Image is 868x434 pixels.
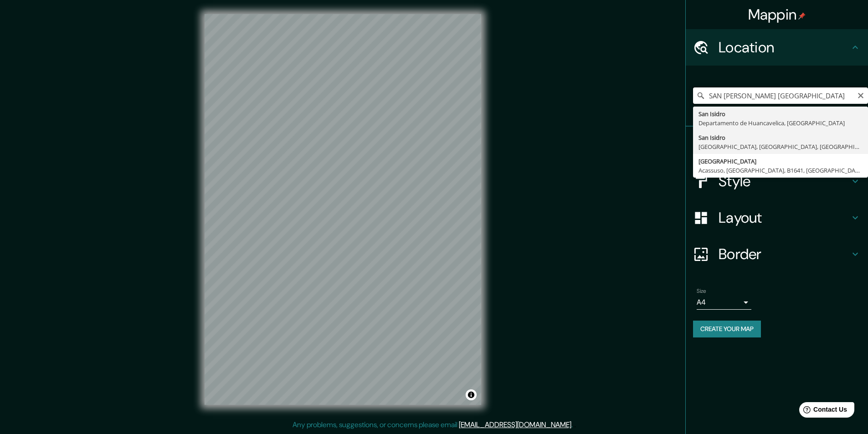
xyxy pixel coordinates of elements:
div: [GEOGRAPHIC_DATA] [699,157,863,166]
input: Pick your city or area [693,87,868,104]
div: Departamento de Huancavelica, [GEOGRAPHIC_DATA] [699,118,863,128]
label: Size [697,287,706,295]
h4: Style [719,172,850,190]
h4: Mappin [748,5,806,24]
img: pin-icon.png [798,12,806,20]
canvas: Map [205,14,481,405]
iframe: Help widget launcher [787,398,858,424]
button: Toggle attribution [466,389,477,400]
div: Layout [686,199,868,236]
div: San Isidro [699,109,863,118]
div: Location [686,29,868,66]
div: . [574,419,576,430]
div: Style [686,163,868,199]
div: Pins [686,127,868,163]
div: . [573,419,574,430]
div: A4 [697,295,751,310]
div: [GEOGRAPHIC_DATA], [GEOGRAPHIC_DATA], [GEOGRAPHIC_DATA] [699,142,863,151]
div: Border [686,236,868,272]
a: [EMAIL_ADDRESS][DOMAIN_NAME] [459,420,571,429]
button: Clear [857,91,864,99]
h4: Location [719,38,850,56]
div: Acassuso, [GEOGRAPHIC_DATA], B1641, [GEOGRAPHIC_DATA] [699,166,863,175]
p: Any problems, suggestions, or concerns please email . [293,419,573,430]
h4: Layout [719,209,850,227]
h4: Border [719,245,850,263]
button: Create your map [693,321,761,337]
div: San Isidro [699,133,863,142]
